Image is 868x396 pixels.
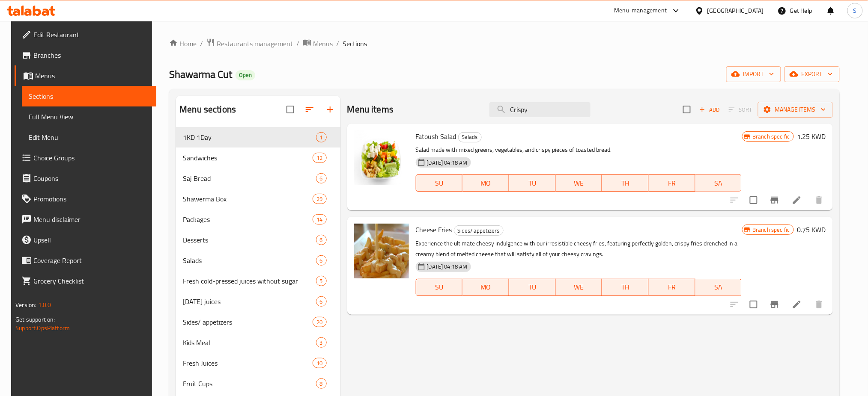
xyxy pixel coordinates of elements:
[316,236,326,244] span: 6
[559,281,599,293] span: WE
[343,38,367,49] span: Sections
[33,50,149,60] span: Branches
[176,271,340,291] div: Fresh cold-pressed juices without sugar5
[236,71,255,79] span: Open
[35,71,149,81] span: Menus
[183,194,313,204] div: Shawerma Box
[281,100,299,118] span: Select all sections
[313,154,326,162] span: 12
[29,112,149,122] span: Full Menu View
[29,132,149,142] span: Edit Menu
[200,38,203,49] li: /
[313,214,326,225] div: items
[707,6,764,15] div: [GEOGRAPHIC_DATA]
[236,70,255,80] div: Open
[15,148,156,168] a: Choice Groups
[316,296,327,307] div: items
[316,378,327,389] div: items
[183,317,313,327] span: Sides/ appetizers
[183,296,316,307] div: Ramadan juices
[316,337,327,348] div: items
[38,299,51,310] span: 1.0.0
[556,174,603,192] button: WE
[602,279,649,296] button: TH
[22,86,156,106] a: Sections
[176,209,340,230] div: Packages14
[183,173,316,183] span: Saj Bread
[15,299,36,310] span: Version:
[416,130,456,143] span: Fatoush Salad
[354,130,409,185] img: Fatoush Salad
[22,127,156,148] a: Edit Menu
[316,133,326,142] span: 1
[809,190,829,210] button: delete
[416,174,463,192] button: SU
[347,103,394,116] h2: Menu items
[513,281,552,293] span: TU
[313,38,333,49] span: Menus
[652,177,692,189] span: FR
[336,38,339,49] li: /
[33,194,149,204] span: Promotions
[313,317,326,327] div: items
[15,189,156,209] a: Promotions
[784,66,840,82] button: export
[458,132,482,142] div: Salads
[459,132,481,142] span: Salads
[792,299,802,310] a: Edit menu item
[33,30,149,40] span: Edit Restaurant
[454,225,504,236] div: Sides/ appetizers
[462,279,509,296] button: MO
[183,378,316,389] span: Fruit Cups
[649,174,695,192] button: FR
[678,100,696,118] span: Select section
[614,6,667,16] div: Menu-management
[320,99,340,120] button: Add section
[489,102,591,117] input: search
[183,255,316,266] span: Salads
[758,102,833,118] button: Manage items
[745,191,763,209] span: Select to update
[176,127,340,148] div: 1KD 1Day1
[424,263,471,271] span: [DATE] 04:18 AM
[652,281,692,293] span: FR
[15,250,156,271] a: Coverage Report
[809,294,829,315] button: delete
[15,24,156,45] a: Edit Restaurant
[169,38,197,49] a: Home
[649,279,695,296] button: FR
[15,322,70,334] a: Support.OpsPlatform
[765,104,826,115] span: Manage items
[15,230,156,250] a: Upsell
[513,177,552,189] span: TU
[764,294,785,315] button: Branch-specific-item
[696,103,723,116] span: Add item
[416,279,463,296] button: SU
[313,358,326,368] div: items
[313,195,326,203] span: 29
[316,339,326,347] span: 3
[15,314,55,325] span: Get support on:
[176,168,340,189] div: Saj Bread6
[176,189,340,209] div: Shawerma Box29
[313,318,326,326] span: 20
[416,223,452,236] span: Cheese Fries
[15,65,156,86] a: Menus
[183,276,316,286] span: Fresh cold-pressed juices without sugar
[695,174,742,192] button: SA
[509,279,556,296] button: TU
[313,194,326,204] div: items
[454,226,503,236] span: Sides/ appetizers
[559,177,599,189] span: WE
[299,99,320,120] span: Sort sections
[176,373,340,394] div: Fruit Cups8
[792,195,802,205] a: Edit menu item
[183,337,316,348] span: Kids Meal
[723,103,758,116] span: Select section first
[183,132,316,142] span: 1KD 1Day
[698,105,721,115] span: Add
